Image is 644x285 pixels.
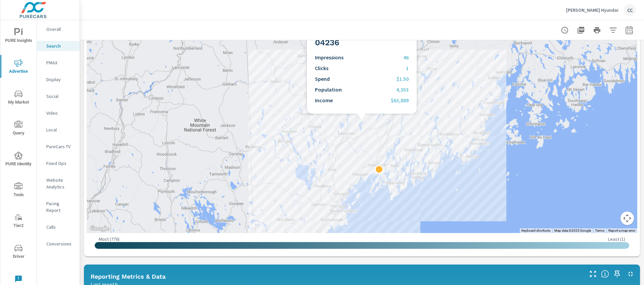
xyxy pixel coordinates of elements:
[37,24,80,34] div: Overall
[46,26,74,33] p: Overall
[608,236,625,242] p: Least ( 1 )
[37,74,80,84] div: Display
[91,273,166,280] h5: Reporting Metrics & Data
[608,229,635,232] a: Report a map error
[554,229,591,232] span: Map data ©2025 Google
[46,143,74,150] p: PureCars TV
[88,224,110,233] img: Google
[625,269,636,279] button: Minimize Widget
[37,125,80,135] div: Local
[37,41,80,51] div: Search
[623,23,636,37] button: Select Date Range
[590,23,604,37] button: Print Report
[37,141,80,152] div: PureCars TV
[99,236,120,242] p: Most ( 776 )
[46,43,74,49] p: Search
[37,239,80,249] div: Conversions
[46,224,74,230] p: Calls
[46,160,74,167] p: Fixed Ops
[46,110,74,116] p: Video
[624,4,636,16] div: CC
[521,228,550,233] button: Keyboard shortcuts
[2,90,35,106] span: My Market
[46,76,74,83] p: Display
[46,200,74,214] p: Pacing Report
[2,152,35,168] span: PURE Identity
[2,182,35,199] span: Tools
[620,212,634,225] button: Map camera controls
[2,59,35,75] span: Advertise
[46,177,74,190] p: Website Analytics
[37,198,80,215] div: Pacing Report
[37,222,80,232] div: Calls
[2,121,35,137] span: Query
[37,58,80,68] div: PMAX
[46,126,74,133] p: Local
[37,158,80,168] div: Fixed Ops
[595,229,604,232] a: Terms (opens in new tab)
[46,240,74,247] p: Conversions
[566,7,618,13] p: [PERSON_NAME] Hyundai
[46,93,74,100] p: Social
[37,91,80,101] div: Social
[601,270,609,278] span: Understand Search data over time and see how metrics compare to each other.
[2,244,35,261] span: Driver
[612,269,623,279] span: Save this to your personalized report
[88,224,110,233] a: Open this area in Google Maps (opens a new window)
[2,28,35,45] span: PURE Insights
[46,59,74,66] p: PMAX
[606,23,620,37] button: Apply Filters
[574,23,588,37] button: "Export Report to PDF"
[37,175,80,192] div: Website Analytics
[2,213,35,230] span: Tier2
[588,269,598,279] button: Make Fullscreen
[37,108,80,118] div: Video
